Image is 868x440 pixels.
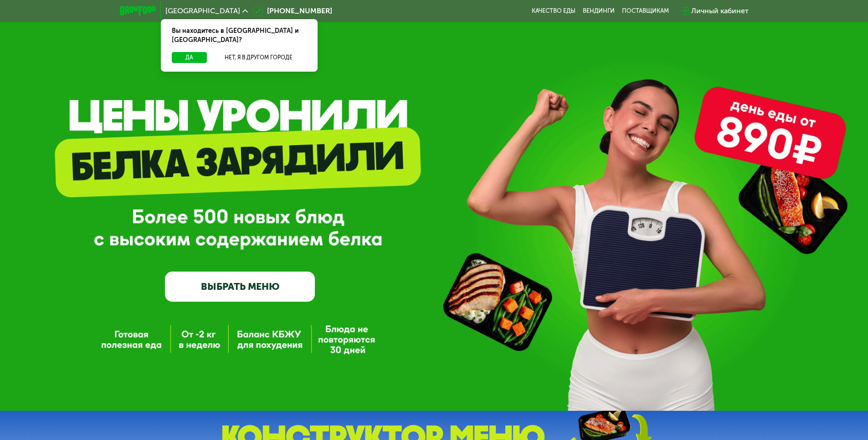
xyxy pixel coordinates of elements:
[532,7,575,15] a: Качество еды
[161,19,318,52] div: Вы находитесь в [GEOGRAPHIC_DATA] и [GEOGRAPHIC_DATA]?
[172,52,207,63] button: Да
[165,272,315,302] a: ВЫБРАТЬ МЕНЮ
[211,52,307,63] button: Нет, я в другом городе
[165,7,240,15] span: [GEOGRAPHIC_DATA]
[252,5,332,16] a: [PHONE_NUMBER]
[691,5,749,16] div: Личный кабинет
[622,7,669,15] div: поставщикам
[583,7,615,15] a: Вендинги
